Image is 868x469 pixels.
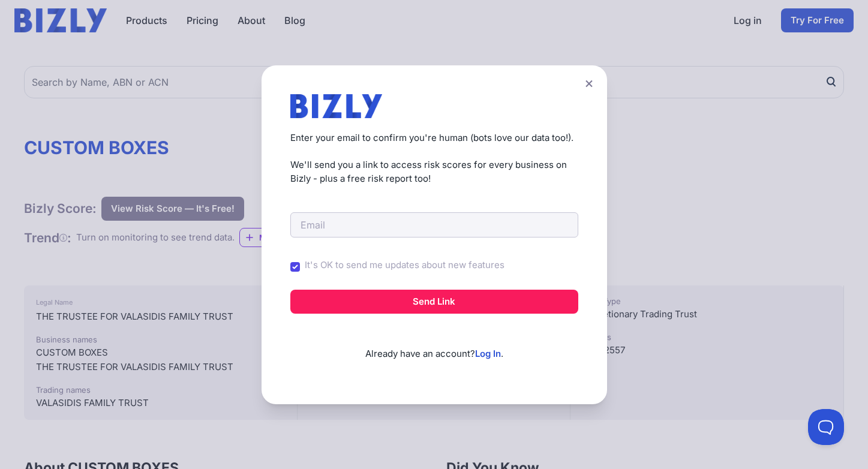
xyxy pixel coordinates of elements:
[290,158,578,185] p: We'll send you a link to access risk scores for every business on Bizly - plus a free risk report...
[290,131,578,145] p: Enter your email to confirm you're human (bots love our data too!).
[290,328,578,361] p: Already have an account? .
[475,348,501,359] a: Log In
[290,212,578,237] input: Email
[290,94,383,118] img: bizly_logo.svg
[808,409,844,445] iframe: Toggle Customer Support
[305,258,504,272] label: It's OK to send me updates about new features
[290,290,578,314] button: Send Link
